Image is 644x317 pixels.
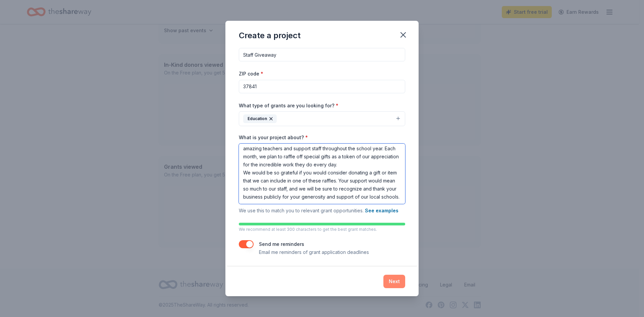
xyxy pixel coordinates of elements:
button: Education [239,111,405,126]
input: After school program [239,48,405,61]
label: What type of grants are you looking for? [239,102,338,109]
input: 12345 (U.S. only) [239,80,405,93]
label: Send me reminders [259,241,304,247]
label: What is your project about? [239,134,308,141]
label: ZIP code [239,70,263,77]
div: Create a project [239,30,301,41]
button: Next [383,275,405,288]
div: Education [243,114,277,123]
button: See examples [365,207,398,215]
p: Email me reminders of grant application deadlines [259,248,369,256]
textarea: I am organizing monthly giveaways to recognize and celebrate our amazing teachers and support sta... [239,144,405,204]
p: We recommend at least 300 characters to get the best grant matches. [239,227,405,232]
span: We use this to match you to relevant grant opportunities. [239,208,398,213]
